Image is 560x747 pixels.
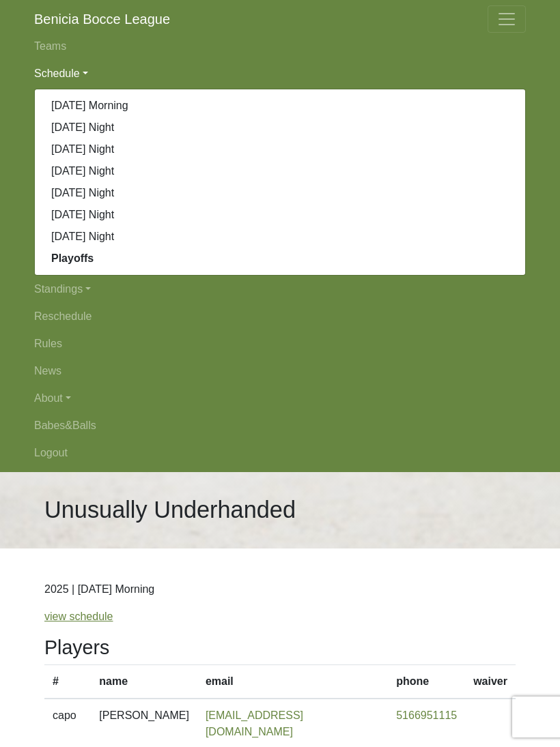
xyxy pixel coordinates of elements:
[44,611,113,622] a: view schedule
[34,60,526,87] a: Schedule
[35,138,525,160] a: [DATE] Night
[34,439,526,467] a: Logout
[34,89,526,276] div: Schedule
[35,248,525,269] a: Playoffs
[35,95,525,117] a: [DATE] Morning
[51,252,94,264] strong: Playoffs
[44,636,516,659] h2: Players
[34,357,526,385] a: News
[34,412,526,439] a: Babes&Balls
[396,709,457,721] a: 5166951115
[35,226,525,248] a: [DATE] Night
[197,665,388,699] th: email
[44,665,91,699] th: #
[34,5,170,33] a: Benicia Bocce League
[35,117,525,138] a: [DATE] Night
[34,303,526,330] a: Reschedule
[465,665,516,699] th: waiver
[488,5,526,33] button: Toggle navigation
[34,33,526,60] a: Teams
[35,204,525,226] a: [DATE] Night
[388,665,465,699] th: phone
[35,160,525,182] a: [DATE] Night
[34,276,526,303] a: Standings
[35,182,525,204] a: [DATE] Night
[34,385,526,412] a: About
[91,665,197,699] th: name
[44,496,296,524] h1: Unusually Underhanded
[44,581,516,598] p: 2025 | [DATE] Morning
[34,330,526,357] a: Rules
[206,709,303,737] a: [EMAIL_ADDRESS][DOMAIN_NAME]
